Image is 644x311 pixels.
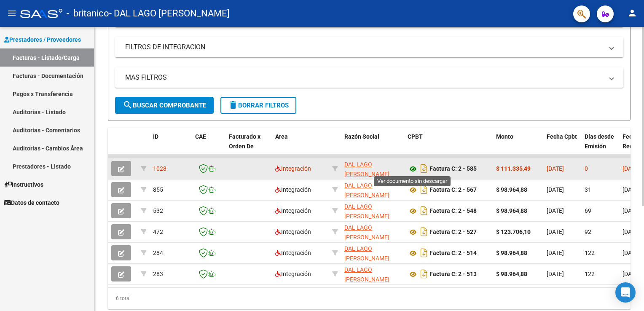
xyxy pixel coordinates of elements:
[344,182,389,198] span: DAL LAGO [PERSON_NAME]
[543,128,581,165] datatable-header-cell: Fecha Cpbt
[585,228,591,235] span: 92
[229,133,260,150] span: Facturado x Orden De
[585,165,588,172] span: 0
[429,250,477,257] strong: Factura C: 2 - 514
[585,186,591,193] span: 31
[228,100,238,110] mat-icon: delete
[408,133,423,140] span: CPBT
[7,8,17,18] mat-icon: menu
[419,246,429,260] i: Descargar documento
[627,8,637,18] mat-icon: person
[275,249,311,256] span: Integración
[4,35,81,44] span: Prestadores / Proveedores
[115,67,623,88] mat-expansion-panel-header: MAS FILTROS
[344,160,401,177] div: 24363989159
[429,208,477,214] strong: Factura C: 2 - 548
[225,128,272,165] datatable-header-cell: Facturado x Orden De
[623,186,640,193] span: [DATE]
[275,207,311,214] span: Integración
[275,186,311,193] span: Integración
[585,249,595,256] span: 122
[547,249,564,256] span: [DATE]
[585,133,614,150] span: Días desde Emisión
[496,165,531,172] strong: $ 111.335,49
[344,244,401,262] div: 24363989159
[496,133,513,140] span: Monto
[496,271,527,277] strong: $ 98.964,88
[615,282,636,303] div: Open Intercom Messenger
[108,288,631,309] div: 6 total
[275,228,311,235] span: Integración
[429,229,477,236] strong: Factura C: 2 - 527
[419,204,429,217] i: Descargar documento
[153,249,163,256] span: 284
[547,271,564,277] span: [DATE]
[344,203,389,220] span: DAL LAGO [PERSON_NAME]
[623,228,640,235] span: [DATE]
[547,165,564,172] span: [DATE]
[344,223,401,241] div: 24363989159
[404,128,493,165] datatable-header-cell: CPBT
[496,207,527,214] strong: $ 98.964,88
[547,133,577,140] span: Fecha Cpbt
[344,181,401,198] div: 24363989159
[547,228,564,235] span: [DATE]
[67,4,109,23] span: - britanico
[228,102,289,109] span: Borrar Filtros
[153,207,163,214] span: 532
[429,187,477,193] strong: Factura C: 2 - 567
[344,224,389,241] span: DAL LAGO [PERSON_NAME]
[275,271,311,277] span: Integración
[623,207,640,214] span: [DATE]
[153,228,163,235] span: 472
[419,225,429,239] i: Descargar documento
[419,183,429,196] i: Descargar documento
[547,207,564,214] span: [DATE]
[275,133,288,140] span: Area
[496,249,527,256] strong: $ 98.964,88
[429,166,477,172] strong: Factura C: 2 - 585
[581,128,619,165] datatable-header-cell: Días desde Emisión
[585,207,591,214] span: 69
[4,180,43,189] span: Instructivos
[496,228,531,235] strong: $ 123.706,10
[419,162,429,175] i: Descargar documento
[220,97,296,114] button: Borrar Filtros
[153,165,166,172] span: 1028
[153,133,158,140] span: ID
[123,102,206,109] span: Buscar Comprobante
[115,97,214,114] button: Buscar Comprobante
[344,265,401,283] div: 24363989159
[272,128,329,165] datatable-header-cell: Area
[125,73,603,82] mat-panel-title: MAS FILTROS
[195,133,206,140] span: CAE
[493,128,543,165] datatable-header-cell: Monto
[623,165,640,172] span: [DATE]
[150,128,192,165] datatable-header-cell: ID
[344,161,389,177] span: DAL LAGO [PERSON_NAME]
[153,271,163,277] span: 283
[4,198,59,207] span: Datos de contacto
[623,249,640,256] span: [DATE]
[341,128,404,165] datatable-header-cell: Razón Social
[109,4,230,23] span: - DAL LAGO [PERSON_NAME]
[344,245,389,262] span: DAL LAGO [PERSON_NAME]
[275,165,311,172] span: Integración
[192,128,225,165] datatable-header-cell: CAE
[496,186,527,193] strong: $ 98.964,88
[419,267,429,281] i: Descargar documento
[344,133,379,140] span: Razón Social
[344,266,389,283] span: DAL LAGO [PERSON_NAME]
[153,186,163,193] span: 855
[623,271,640,277] span: [DATE]
[344,202,401,220] div: 24363989159
[115,37,623,57] mat-expansion-panel-header: FILTROS DE INTEGRACION
[585,271,595,277] span: 122
[125,43,603,52] mat-panel-title: FILTROS DE INTEGRACION
[429,271,477,278] strong: Factura C: 2 - 513
[123,100,133,110] mat-icon: search
[547,186,564,193] span: [DATE]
